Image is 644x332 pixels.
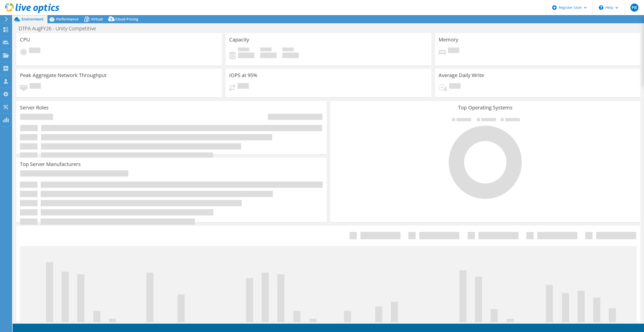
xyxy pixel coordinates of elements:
h3: Average Daily Write [439,73,484,78]
span: PB [630,4,638,12]
h3: IOPS at 95% [229,73,257,78]
span: Performance [56,17,78,21]
h3: Top Operating Systems [334,105,637,110]
h3: Peak Aggregate Network Throughput [20,73,106,78]
span: Pending [29,48,40,54]
h3: CPU [20,37,30,42]
span: Used [238,48,249,53]
span: Pending [448,48,459,54]
span: Free [260,48,272,53]
h4: 0 GiB [238,53,254,58]
svg: \n [599,5,603,10]
h3: Top Server Manufacturers [20,161,81,167]
span: Pending [237,83,249,90]
span: Pending [449,83,461,90]
span: Cloud Pricing [115,17,138,21]
h3: Memory [439,37,458,42]
span: Total [282,48,294,53]
span: Pending [30,83,41,90]
h4: 0 GiB [260,53,277,58]
h4: 0 GiB [282,53,299,58]
span: Virtual [91,17,103,21]
h1: DTPA AugFY26 - Unity Competitive [16,26,104,31]
h3: Capacity [229,37,249,42]
span: Environment [21,17,44,21]
h3: Server Roles [20,105,49,110]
